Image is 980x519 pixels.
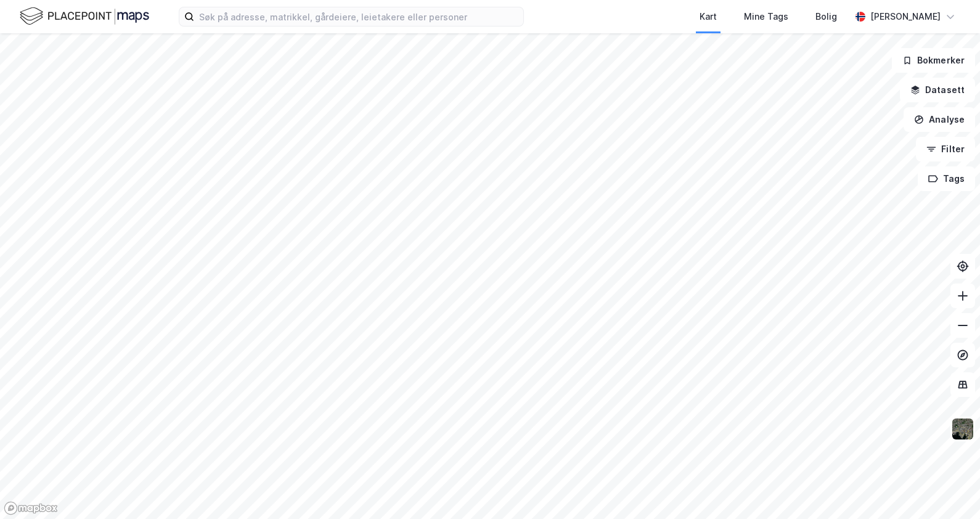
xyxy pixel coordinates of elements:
[900,78,975,102] button: Datasett
[194,7,523,26] input: Søk på adresse, matrikkel, gårdeiere, leietakere eller personer
[20,6,149,27] img: logo.f888ab2527a4732fd821a326f86c7f29.svg
[744,9,788,24] div: Mine Tags
[918,166,975,191] button: Tags
[916,137,975,161] button: Filter
[700,9,717,24] div: Kart
[951,417,974,441] img: 9k=
[870,9,941,24] div: [PERSON_NAME]
[918,460,980,519] iframe: Chat Widget
[815,9,837,24] div: Bolig
[892,48,975,73] button: Bokmerker
[4,501,58,515] a: Mapbox homepage
[904,107,975,132] button: Analyse
[918,460,980,519] div: Kontrollprogram for chat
